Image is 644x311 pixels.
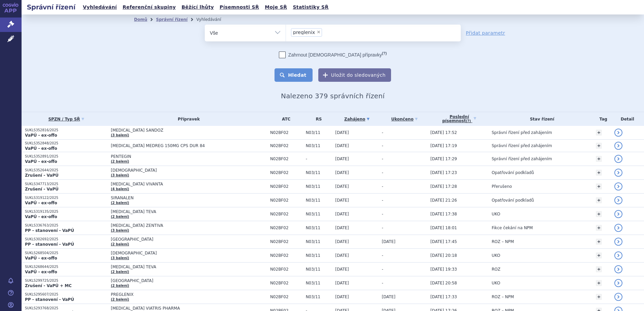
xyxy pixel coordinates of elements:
[614,251,622,260] a: detail
[430,239,457,244] span: [DATE] 17:45
[430,143,457,148] span: [DATE] 17:19
[335,170,349,175] span: [DATE]
[270,253,302,258] span: N02BF02
[430,226,457,230] span: [DATE] 18:01
[596,280,602,286] a: +
[382,198,383,203] span: -
[263,3,289,12] a: Moje SŘ
[25,168,107,173] p: SUKLS352644/2025
[306,157,332,161] span: -
[180,3,216,12] a: Běžící lhůty
[111,298,129,301] a: (2 balení)
[25,228,74,233] strong: PP - stanovení - VaPÚ
[111,242,129,246] a: (2 balení)
[25,297,74,302] strong: PP - stanovení - VaPÚ
[134,17,147,22] a: Domů
[111,209,267,214] span: [MEDICAL_DATA] TEVA
[614,129,622,137] a: detail
[111,196,267,200] span: SIRANALEN
[335,212,349,216] span: [DATE]
[306,226,332,230] span: N03/11
[81,3,119,12] a: Vyhledávání
[382,239,395,244] span: [DATE]
[25,209,107,214] p: SUKLS319135/2025
[382,253,383,258] span: -
[335,295,349,299] span: [DATE]
[492,184,512,189] span: Přerušeno
[293,30,315,35] span: preglenix
[614,182,622,191] a: detail
[382,130,383,135] span: -
[111,168,267,173] span: [DEMOGRAPHIC_DATA]
[25,133,57,138] strong: VaPÚ - ex-offo
[614,169,622,177] a: detail
[25,141,107,146] p: SUKLS352848/2025
[306,253,332,258] span: N03/11
[156,17,188,22] a: Správní řízení
[596,197,602,203] a: +
[466,119,471,123] abbr: (?)
[335,130,349,135] span: [DATE]
[111,292,267,297] span: PREGLENIX
[306,212,332,216] span: N03/11
[270,170,302,175] span: N02BF02
[306,295,332,299] span: N03/11
[596,252,602,258] a: +
[25,214,57,219] strong: VaPÚ - ex-offo
[596,225,602,231] a: +
[430,253,457,258] span: [DATE] 20:18
[111,187,129,191] a: (4 balení)
[25,173,59,178] strong: Zrušení - VaPÚ
[335,143,349,148] span: [DATE]
[492,253,500,258] span: UKO
[596,294,602,300] a: +
[382,226,383,230] span: -
[614,279,622,287] a: detail
[25,159,57,164] strong: VaPÚ - ex-offo
[382,184,383,189] span: -
[25,283,72,288] strong: Zrušení - VaPÚ + MC
[492,130,552,135] span: Správní řízení před zahájením
[430,198,457,203] span: [DATE] 21:26
[492,143,552,148] span: Správní řízení před zahájením
[111,154,267,159] span: PENTEGIN
[111,265,267,269] span: [MEDICAL_DATA] TEVA
[281,92,385,100] span: Nalezeno 379 správních řízení
[25,187,59,192] strong: Zrušení - VaPÚ
[111,256,129,260] a: (3 balení)
[121,3,178,12] a: Referenční skupiny
[466,30,505,36] a: Přidat parametr
[614,238,622,246] a: detail
[111,306,267,311] span: [MEDICAL_DATA] VIATRIS PHARMA
[25,196,107,200] p: SUKLS319122/2025
[430,281,457,285] span: [DATE] 20:58
[382,157,383,161] span: -
[382,51,387,56] abbr: (?)
[335,184,349,189] span: [DATE]
[382,143,383,148] span: -
[270,281,302,285] span: N02BF02
[335,253,349,258] span: [DATE]
[611,112,644,126] th: Detail
[614,265,622,273] a: detail
[111,284,129,287] a: (2 balení)
[306,143,332,148] span: N03/11
[335,198,349,203] span: [DATE]
[596,266,602,272] a: +
[596,143,602,149] a: +
[492,212,500,216] span: UKO
[270,130,302,135] span: N02BF02
[382,295,395,299] span: [DATE]
[270,184,302,189] span: N02BF02
[492,295,514,299] span: ROZ – NPM
[382,212,383,216] span: -
[111,182,267,186] span: [MEDICAL_DATA] VIVANTA
[492,281,500,285] span: UKO
[270,239,302,244] span: N02BF02
[492,157,552,161] span: Správní řízení před zahájením
[335,226,349,230] span: [DATE]
[111,270,129,274] a: (2 balení)
[22,2,81,12] h2: Správní řízení
[614,142,622,150] a: detail
[492,198,534,203] span: Opatřování podkladů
